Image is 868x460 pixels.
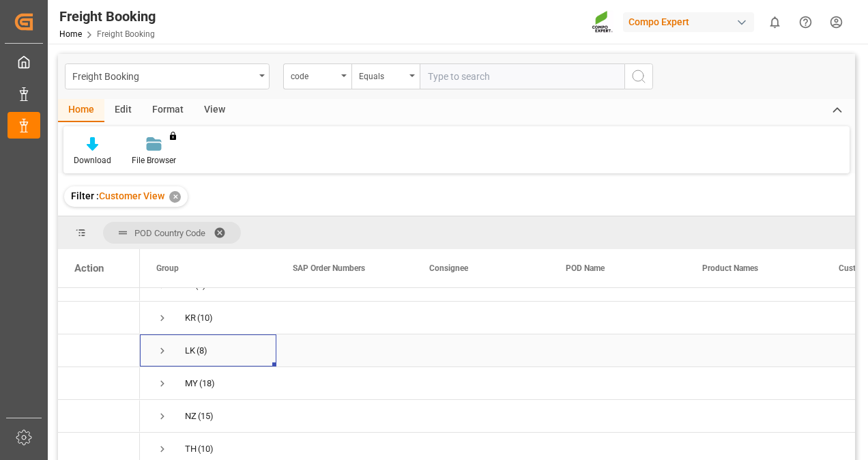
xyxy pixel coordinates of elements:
span: Group [156,263,179,273]
div: Press SPACE to select this row. [58,334,140,367]
button: Compo Expert [623,9,759,35]
span: (15) [198,401,214,432]
span: POD Name [566,263,605,273]
div: Home [58,99,104,122]
div: LK [185,335,195,366]
div: Format [142,99,194,122]
span: Customer View [99,190,164,201]
button: Help Center [790,7,821,38]
div: ✕ [169,191,181,203]
span: (10) [197,302,213,334]
button: open menu [65,63,270,89]
div: MY [185,368,198,399]
div: KR [185,302,196,334]
button: open menu [283,63,351,89]
button: show 0 new notifications [759,7,790,38]
span: SAP Order Numbers [293,263,365,273]
div: Freight Booking [59,6,156,27]
div: View [194,99,235,122]
input: Type to search [420,63,624,89]
span: Product Names [702,263,758,273]
span: POD Country Code [134,228,205,238]
span: Filter : [71,190,99,201]
a: Home [59,29,82,39]
div: Edit [104,99,142,122]
span: (8) [197,335,207,366]
div: code [291,67,337,83]
div: Action [74,262,104,274]
div: Equals [359,67,405,83]
img: Screenshot%202023-09-29%20at%2010.02.21.png_1712312052.png [592,10,613,34]
button: open menu [351,63,420,89]
div: Press SPACE to select this row. [58,400,140,433]
span: (18) [199,368,215,399]
div: Compo Expert [623,12,754,32]
div: Freight Booking [72,67,255,84]
button: search button [624,63,653,89]
div: NZ [185,401,197,432]
span: Consignee [429,263,468,273]
div: Download [74,154,111,167]
div: Press SPACE to select this row. [58,302,140,334]
div: Press SPACE to select this row. [58,367,140,400]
